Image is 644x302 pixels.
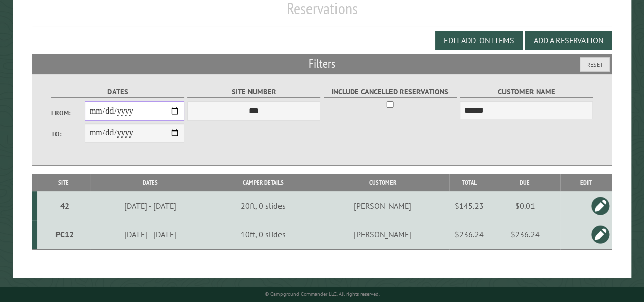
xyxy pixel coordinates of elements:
td: $145.23 [449,191,490,220]
th: Due [490,174,561,191]
td: 10ft, 0 slides [211,220,316,249]
h2: Filters [32,54,612,73]
td: $236.24 [449,220,490,249]
label: Include Cancelled Reservations [324,86,457,98]
td: 20ft, 0 slides [211,191,316,220]
label: Site Number [187,86,320,98]
div: PC12 [41,229,88,239]
td: $236.24 [490,220,561,249]
th: Dates [90,174,211,191]
div: [DATE] - [DATE] [92,229,209,239]
button: Reset [580,57,610,72]
label: From: [51,108,85,118]
small: © Campground Commander LLC. All rights reserved. [264,291,379,297]
td: $0.01 [490,191,561,220]
th: Site [37,174,90,191]
label: Customer Name [460,86,593,98]
button: Add a Reservation [525,31,612,50]
label: Dates [51,86,184,98]
td: [PERSON_NAME] [316,191,449,220]
div: [DATE] - [DATE] [92,201,209,211]
td: [PERSON_NAME] [316,220,449,249]
th: Camper Details [211,174,316,191]
button: Edit Add-on Items [435,31,523,50]
th: Total [449,174,490,191]
th: Customer [316,174,449,191]
label: To: [51,129,85,139]
th: Edit [560,174,612,191]
div: 42 [41,201,88,211]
